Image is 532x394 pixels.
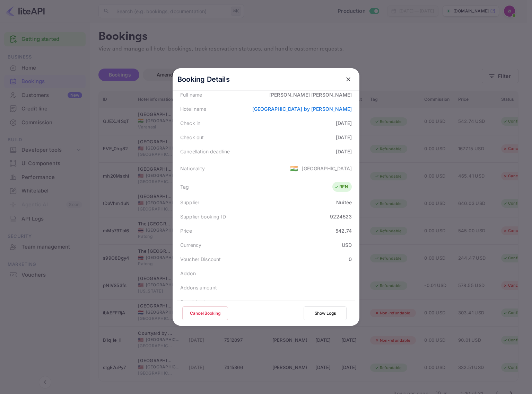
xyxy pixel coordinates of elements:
[182,306,228,320] button: Cancel Booking
[180,165,205,172] div: Nationality
[180,105,207,113] div: Hotel name
[334,183,348,190] div: RFN
[180,256,221,263] div: Voucher Discount
[336,134,352,141] div: [DATE]
[180,270,196,277] div: Addon
[180,241,201,249] div: Currency
[290,162,298,174] span: United States
[180,119,200,127] div: Check in
[269,91,352,98] div: [PERSON_NAME] [PERSON_NAME]
[330,213,352,220] div: 9224523
[180,213,226,220] div: Supplier booking ID
[336,119,352,127] div: [DATE]
[180,183,189,190] div: Tag
[304,306,347,320] button: Show Logs
[349,256,352,263] div: 0
[180,284,217,291] div: Addons amount
[302,165,352,172] div: [GEOGRAPHIC_DATA]
[342,73,355,86] button: close
[180,134,204,141] div: Check out
[335,227,352,234] div: 542.74
[252,106,352,112] a: [GEOGRAPHIC_DATA] by [PERSON_NAME]
[350,298,352,305] div: ,
[177,74,230,84] p: Booking Details
[342,241,352,249] div: USD
[180,199,199,206] div: Supplier
[180,298,211,305] div: Special notes
[336,199,352,206] div: Nuitée
[180,148,230,155] div: Cancellation deadline
[180,91,202,98] div: Full name
[336,148,352,155] div: [DATE]
[180,227,192,234] div: Price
